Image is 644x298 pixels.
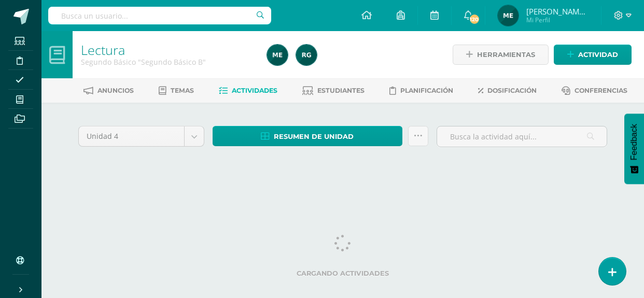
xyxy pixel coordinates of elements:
[317,87,365,94] span: Estudiantes
[624,113,644,184] button: Feedback - Mostrar encuesta
[389,82,453,99] a: Planificación
[575,87,627,94] span: Conferencias
[81,57,255,67] div: Segundo Básico 'Segundo Básico B'
[81,42,255,57] h1: Lectura
[48,7,271,24] input: Busca un usuario...
[81,41,125,59] a: Lectura
[213,126,402,146] a: Resumen de unidad
[526,6,589,17] span: [PERSON_NAME] de los Angeles
[267,45,288,65] img: ced03373c30ac9eb276b8f9c21c0bd80.png
[437,126,607,147] input: Busca la actividad aquí...
[453,45,549,65] a: Herramientas
[477,45,535,64] span: Herramientas
[171,87,194,94] span: Temas
[400,87,453,94] span: Planificación
[219,82,277,99] a: Actividades
[78,269,607,277] label: Cargando actividades
[159,82,194,99] a: Temas
[83,82,134,99] a: Anuncios
[468,13,480,25] span: 120
[232,87,277,94] span: Actividades
[97,87,134,94] span: Anuncios
[498,5,519,26] img: ced03373c30ac9eb276b8f9c21c0bd80.png
[629,124,639,160] span: Feedback
[274,127,354,146] span: Resumen de unidad
[79,126,204,146] a: Unidad 4
[478,82,537,99] a: Dosificación
[554,45,632,65] a: Actividad
[302,82,365,99] a: Estudiantes
[526,16,589,24] span: Mi Perfil
[562,82,627,99] a: Conferencias
[487,87,537,94] span: Dosificación
[87,126,176,146] span: Unidad 4
[296,45,317,65] img: e044b199acd34bf570a575bac584e1d1.png
[578,45,618,64] span: Actividad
